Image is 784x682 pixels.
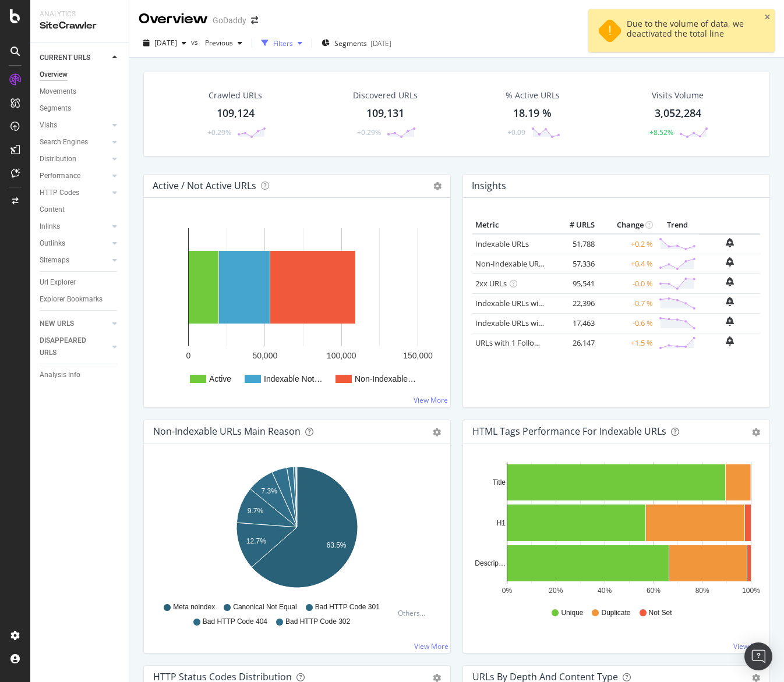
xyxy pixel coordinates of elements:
text: 12.7% [246,537,266,545]
div: bell-plus [726,317,734,326]
td: -0.0 % [598,273,656,293]
th: Change [598,216,656,234]
th: Metric [472,216,551,234]
svg: A chart. [153,462,441,597]
div: Explorer Bookmarks [40,293,103,306]
button: Segments[DATE] [317,34,396,52]
a: Overview [40,69,121,81]
div: bell-plus [726,336,734,346]
svg: A chart. [472,462,760,597]
span: Bad HTTP Code 301 [315,602,380,612]
div: +8.52% [649,127,673,137]
div: Open Intercom Messenger [744,642,772,670]
div: arrow-right-arrow-left [251,16,258,24]
span: Segments [334,38,367,48]
div: Content [40,204,65,216]
div: close toast [765,14,770,21]
div: Filters [273,38,293,48]
div: Due to the volume of data, we deactivated the total line [627,19,754,43]
text: 20% [549,587,563,595]
div: Analysis Info [40,369,80,381]
div: Inlinks [40,221,60,233]
a: Explorer Bookmarks [40,293,121,306]
div: gear [752,428,760,436]
div: Sitemaps [40,254,69,267]
span: Duplicate [601,608,630,618]
div: 3,052,284 [655,106,701,121]
td: -0.7 % [598,293,656,313]
div: Segments [40,102,71,115]
a: Non-Indexable URLs [475,258,546,269]
div: Crawled URLs [209,90,262,101]
div: 109,131 [366,106,404,121]
text: Non-Indexable… [355,374,416,383]
a: Visits [40,119,109,132]
text: 80% [695,587,709,595]
div: [DATE] [370,38,391,48]
a: Search Engines [40,136,109,148]
td: -0.6 % [598,313,656,333]
text: H1 [497,519,506,527]
th: Trend [656,216,699,234]
span: Unique [561,608,583,618]
th: # URLS [551,216,598,234]
a: View More [414,641,448,651]
text: Indexable Not… [264,374,322,383]
a: Indexable URLs with Bad Description [475,318,602,328]
text: 60% [647,587,661,595]
div: 18.19 % [513,106,552,121]
div: HTML Tags Performance for Indexable URLs [472,425,666,437]
td: 26,147 [551,333,598,353]
div: +0.29% [357,127,381,137]
td: 17,463 [551,313,598,333]
a: View More [733,641,768,651]
td: +0.2 % [598,234,656,254]
div: gear [433,428,441,436]
span: Bad HTTP Code 404 [203,617,267,627]
a: NEW URLS [40,318,109,330]
div: bell-plus [726,238,734,247]
h4: Insights [472,178,506,194]
span: 2025 Oct. 5th [154,38,177,48]
div: % Active URLs [506,90,560,101]
div: Overview [139,9,208,29]
a: 2xx URLs [475,278,507,289]
a: Indexable URLs with Bad H1 [475,298,573,308]
text: 9.7% [248,507,264,515]
div: gear [752,674,760,682]
text: 50,000 [252,351,277,360]
a: HTTP Codes [40,187,109,199]
div: Discovered URLs [353,90,418,101]
button: [DATE] [139,34,191,52]
div: bell-plus [726,257,734,267]
text: 0% [502,587,513,595]
svg: A chart. [153,216,441,398]
a: View More [414,395,448,405]
td: 57,336 [551,254,598,273]
span: Bad HTTP Code 302 [285,617,350,627]
span: Meta noindex [173,602,215,612]
text: 100,000 [327,351,356,360]
a: Url Explorer [40,276,121,289]
a: Performance [40,170,109,182]
text: 100% [742,587,760,595]
a: Segments [40,102,121,115]
div: 109,124 [217,106,255,121]
a: DISAPPEARED URLS [40,335,109,359]
text: 0 [186,351,191,360]
div: +0.09 [507,127,525,137]
span: Not Set [649,608,672,618]
text: 7.3% [261,487,277,495]
text: Descrip… [475,559,506,567]
div: bell-plus [726,297,734,306]
div: Visits [40,119,57,132]
div: Non-Indexable URLs Main Reason [153,425,301,437]
div: Outlinks [40,237,65,250]
button: Filters [257,34,307,52]
div: CURRENT URLS [40,52,90,64]
a: Sitemaps [40,254,109,267]
div: GoDaddy [213,15,246,26]
i: Options [433,182,442,190]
